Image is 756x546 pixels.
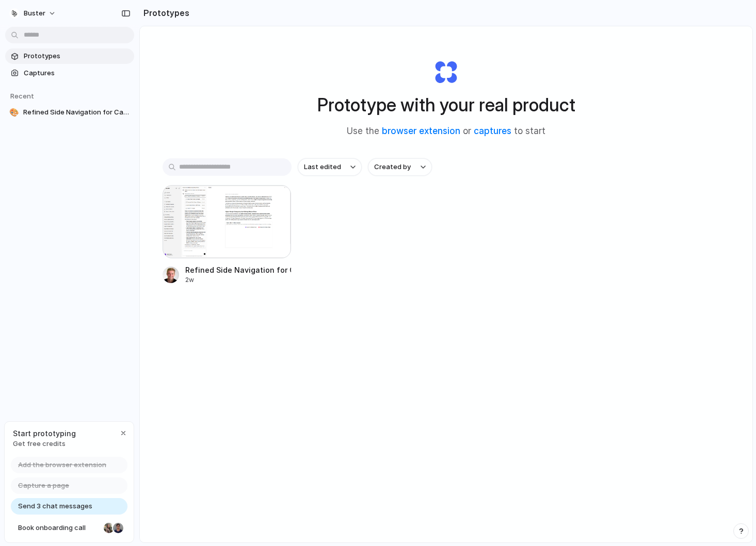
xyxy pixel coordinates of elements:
a: captures [474,126,511,136]
a: Refined Side Navigation for Cannibalization AnalysisRefined Side Navigation for Cannibalization A... [163,185,292,285]
span: Captures [24,68,130,78]
a: Prototypes [5,48,134,64]
h2: Prototypes [139,7,189,19]
span: Last edited [304,162,341,172]
button: Last edited [298,158,362,176]
span: Capture a page [18,481,69,491]
span: Use the or to start [347,125,545,138]
span: Refined Side Navigation for Cannibalization Analysis [23,107,130,118]
span: Created by [374,162,411,172]
span: Recent [10,92,34,100]
a: Book onboarding call [11,520,127,536]
button: Buster [5,5,61,22]
span: Send 3 chat messages [18,501,92,511]
span: Prototypes [24,51,130,61]
div: 🎨 [9,107,19,118]
div: Nicole Kubica [103,522,115,534]
div: Christian Iacullo [112,522,124,534]
a: 🎨Refined Side Navigation for Cannibalization Analysis [5,105,134,120]
a: Captures [5,65,134,81]
span: Book onboarding call [18,523,100,533]
span: Start prototyping [13,428,76,439]
span: Add the browser extension [18,460,106,470]
div: Refined Side Navigation for Cannibalization Analysis [185,264,292,275]
button: Created by [368,158,432,176]
span: Get free credits [13,439,76,449]
div: 2w [185,275,292,285]
span: Buster [24,8,45,19]
h1: Prototype with your real product [317,91,575,119]
a: browser extension [382,126,460,136]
